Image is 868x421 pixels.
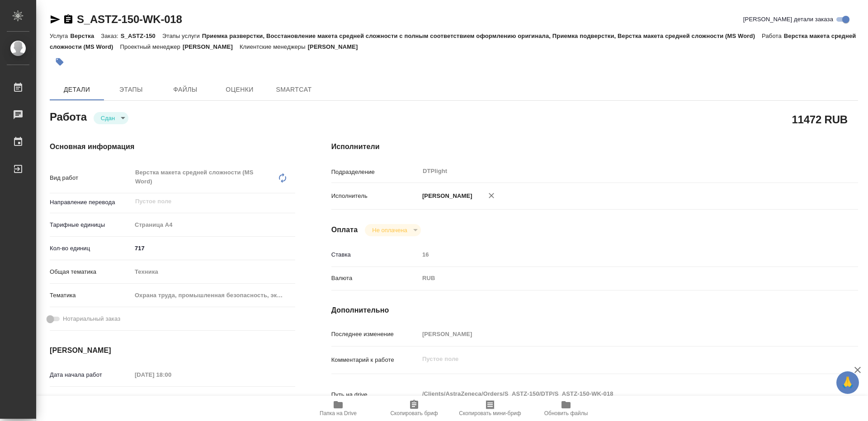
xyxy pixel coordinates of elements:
button: Скопировать бриф [376,396,452,421]
p: Работа [762,33,784,39]
span: Файлы [164,84,207,95]
textarea: /Clients/AstraZeneca/Orders/S_ASTZ-150/DTP/S_ASTZ-150-WK-018 [419,386,814,402]
button: Удалить исполнителя [481,186,501,206]
input: Пустое поле [132,394,211,407]
p: Последнее изменение [331,330,419,339]
p: [PERSON_NAME] [183,43,240,50]
p: Общая тематика [50,267,132,276]
input: Пустое поле [132,368,211,381]
h4: Оплата [331,225,358,235]
p: Направление перевода [50,198,132,207]
p: Валюта [331,274,419,283]
span: SmartCat [272,84,316,95]
button: Папка на Drive [300,396,376,421]
span: Оценки [218,84,261,95]
p: Подразделение [331,168,419,177]
p: Комментарий к работе [331,356,419,365]
button: 🙏 [836,371,859,394]
h4: Исполнители [331,141,858,152]
p: Ставка [331,250,419,259]
div: Сдан [94,112,128,124]
p: Этапы услуги [162,33,202,39]
p: Тематика [50,291,132,300]
input: Пустое поле [419,327,814,341]
button: Обновить файлы [528,396,604,421]
button: Сдан [98,114,118,122]
p: [PERSON_NAME] [308,43,365,50]
h4: Дополнительно [331,305,858,316]
div: Охрана труда, промышленная безопасность, экология и стандартизация [132,288,295,303]
span: Скопировать мини-бриф [459,410,521,416]
p: Клиентские менеджеры [240,43,308,50]
p: Услуга [50,33,70,39]
p: [PERSON_NAME] [419,192,472,201]
p: Вид работ [50,173,132,182]
p: Тарифные единицы [50,220,132,229]
span: Этапы [109,84,153,95]
span: Папка на Drive [320,410,357,416]
div: Страница А4 [132,217,295,233]
button: Не оплачена [369,226,410,234]
span: Скопировать бриф [390,410,438,416]
h2: Работа [50,108,87,124]
p: Исполнитель [331,192,419,201]
p: Приемка разверстки, Восстановление макета средней сложности с полным соответствием оформлению ори... [202,33,762,39]
span: Детали [55,84,99,95]
p: Заказ: [101,33,120,39]
div: Сдан [365,224,420,236]
div: Техника [132,264,295,280]
p: Путь на drive [331,390,419,399]
div: RUB [419,271,814,286]
p: Верстка [70,33,101,39]
button: Скопировать ссылку [63,14,74,25]
a: S_ASTZ-150-WK-018 [77,13,182,25]
span: Обновить файлы [544,410,588,416]
p: Проектный менеджер [120,43,183,50]
h2: 11472 RUB [792,112,848,127]
span: Нотариальный заказ [63,314,120,323]
input: ✎ Введи что-нибудь [132,242,295,255]
button: Добавить тэг [50,52,70,72]
p: S_ASTZ-150 [121,33,162,39]
h4: Основная информация [50,141,295,152]
button: Скопировать мини-бриф [452,396,528,421]
p: Кол-во единиц [50,244,132,253]
h4: [PERSON_NAME] [50,345,295,356]
span: [PERSON_NAME] детали заказа [743,15,833,24]
button: Скопировать ссылку для ЯМессенджера [50,14,61,25]
input: Пустое поле [134,196,274,207]
input: Пустое поле [419,248,814,261]
span: 🙏 [840,373,855,392]
p: Дата начала работ [50,370,132,379]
